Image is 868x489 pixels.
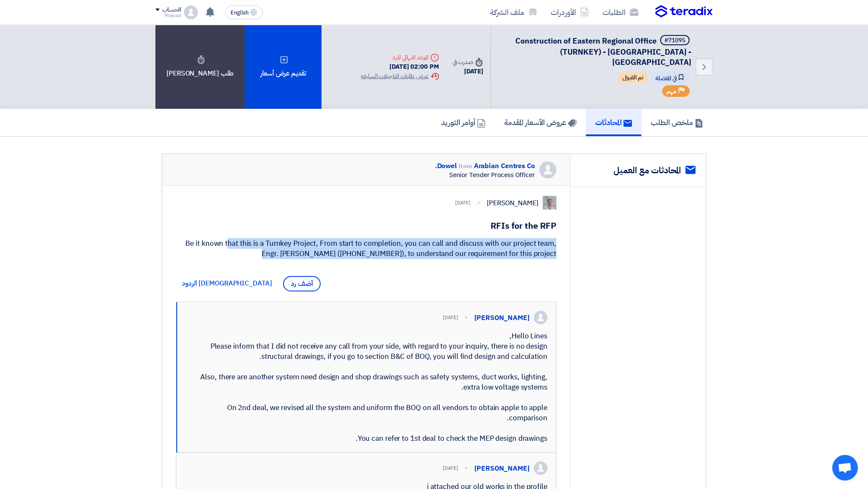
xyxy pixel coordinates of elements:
[453,58,483,67] div: صدرت في
[543,196,556,210] img: IMG_1753965247717.jpg
[651,72,690,84] span: في المفضلة
[283,276,321,291] span: أضف رد
[655,5,713,18] img: Teradix logo
[664,38,685,44] div: #71095
[618,73,648,83] span: تم القبول
[361,53,438,62] div: الموعد النهائي للرد
[443,314,458,321] div: [DATE]
[504,117,576,127] h5: عروض الأسعار المقدمة
[361,62,438,72] div: [DATE] 02:00 PM
[495,109,586,136] a: عروض الأسعار المقدمة
[441,117,485,127] h5: أوامر التوريد
[176,220,556,232] h1: RFIs for the RFP
[361,72,438,81] div: عرض طلبات التاجيلات السابقه
[176,239,556,259] div: Be it known that this is a Turnkey Project, From start to completion, you can call and discuss wi...
[231,10,248,16] span: English
[595,117,632,127] h5: المحادثات
[474,464,529,473] div: [PERSON_NAME]
[182,278,272,288] span: [DEMOGRAPHIC_DATA] الردود
[474,313,529,323] div: [PERSON_NAME]
[245,25,321,109] div: تقديم عرض أسعار
[666,87,676,96] span: مهم
[435,171,535,179] div: Senior Tender Process Officer
[455,199,471,207] div: [DATE]
[515,35,691,68] span: Construction of Eastern Regional Office (TURNKEY) - [GEOGRAPHIC_DATA] - [GEOGRAPHIC_DATA]
[596,2,645,22] a: الطلبات
[651,117,703,127] h5: ملخص الطلب
[155,13,181,18] div: Moayad
[501,35,691,67] h5: Construction of Eastern Regional Office (TURNKEY) - Nakheel Mall - Dammam
[435,161,535,171] div: Dowel Arabian Centres Co.
[534,311,547,324] img: profile_test.png
[459,162,472,171] span: from
[534,461,547,475] img: profile_test.png
[225,6,263,19] button: English
[544,2,596,22] a: الأوردرات
[184,6,198,19] img: profile_test.png
[832,455,858,480] div: Open chat
[155,25,245,109] div: طلب [PERSON_NAME]
[443,464,458,472] div: [DATE]
[483,2,544,22] a: ملف الشركة
[614,164,681,176] h2: المحادثات مع العميل
[453,67,483,76] div: [DATE]
[586,109,641,136] a: المحادثات
[162,6,181,14] div: الحساب
[186,331,547,444] div: Hello Lines, Please inform that I did not receive any call from your side, with regard to your in...
[487,198,538,208] div: [PERSON_NAME]
[432,109,495,136] a: أوامر التوريد
[641,109,713,136] a: ملخص الطلب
